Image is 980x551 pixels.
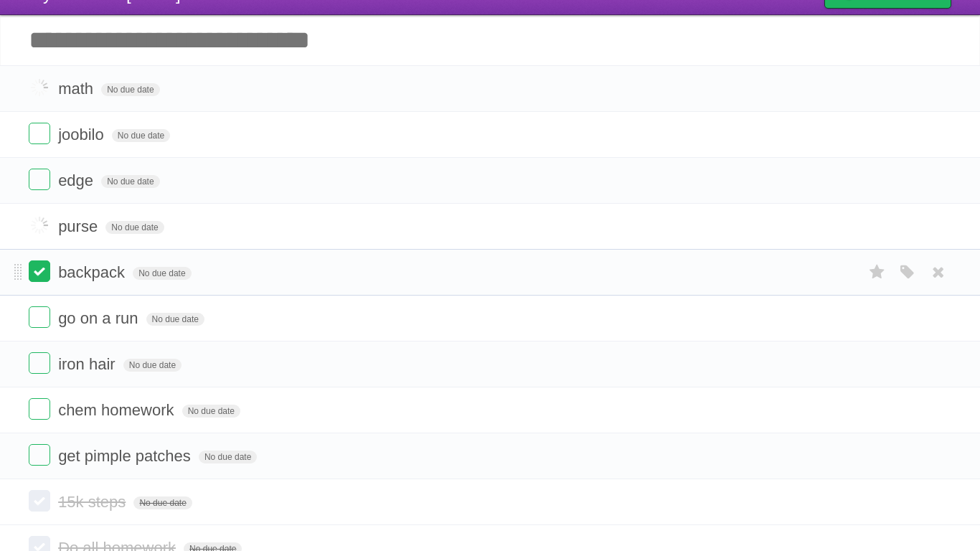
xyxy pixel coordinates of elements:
[58,126,108,143] span: joobilo
[101,175,159,188] span: No due date
[133,496,192,509] span: No due date
[29,398,50,420] label: Done
[29,352,50,374] label: Done
[105,221,164,234] span: No due date
[182,405,240,418] span: No due date
[29,260,50,282] label: Done
[199,451,257,463] span: No due date
[58,80,97,98] span: math
[112,129,170,142] span: No due date
[29,123,50,144] label: Done
[58,309,141,327] span: go on a run
[101,83,159,96] span: No due date
[58,355,118,373] span: iron hair
[58,493,129,511] span: 15k steps
[864,260,891,284] label: Star task
[58,447,194,465] span: get pimple patches
[146,313,204,326] span: No due date
[29,490,50,512] label: Done
[29,77,50,98] label: Done
[58,263,128,281] span: backpack
[29,444,50,466] label: Done
[58,217,101,235] span: purse
[29,215,50,236] label: Done
[123,359,182,372] span: No due date
[29,169,50,190] label: Done
[29,306,50,328] label: Done
[58,401,177,419] span: chem homework
[133,267,191,280] span: No due date
[58,171,97,189] span: edge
